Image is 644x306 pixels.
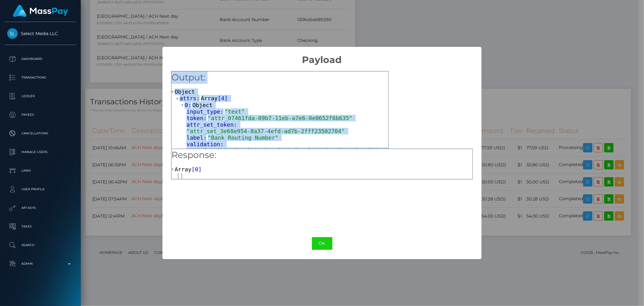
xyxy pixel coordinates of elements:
span: validation: [186,141,224,147]
span: Array [201,95,218,101]
span: "Bank Routing Number" [208,134,279,141]
img: Select Media LLC [7,28,18,39]
p: Links [7,166,74,175]
h2: Payload [162,47,482,65]
span: [ [192,166,195,173]
span: input_type: [186,108,224,115]
h5: Output: [171,71,388,84]
p: Ledger [7,92,74,101]
p: Transactions [7,73,74,82]
p: Taxes [7,222,74,231]
span: Object [175,88,195,95]
span: label: [186,134,208,141]
span: ] [198,166,202,173]
p: Search [7,241,74,250]
span: Object [192,102,212,108]
h5: Response: [171,149,472,161]
span: Select Media LLC [5,31,76,36]
span: ] [224,95,228,101]
span: "attr_07461fda-09b7-11eb-a7e6-0e0652f6b635" [208,115,353,121]
span: token: [186,115,208,121]
span: 4 [221,95,225,101]
p: Admin [7,259,74,268]
img: MassPay Logo [13,5,68,17]
p: Manage Users [7,147,74,157]
p: Dashboard [7,54,74,64]
span: "attr_set_3e68e954-8a37-4efd-ad7b-2fff23502704" [186,128,345,134]
span: [ [218,95,221,101]
button: OK [312,237,332,250]
span: 0: [185,102,192,108]
p: Cancellations [7,129,74,138]
p: Payees [7,110,74,119]
span: "^((0[0-9])|(1[0-2])|(2[1-9])|(3[0-2])|(6[1-9])|(7[0-2])|80)([0-9]{7})$" [186,147,429,154]
p: User Profile [7,185,74,194]
span: 0 [195,166,198,173]
span: attr_set_token: [186,121,238,128]
p: API Keys [7,203,74,213]
span: attrs: [180,95,201,101]
span: Array [175,166,191,173]
span: "text" [225,108,245,115]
